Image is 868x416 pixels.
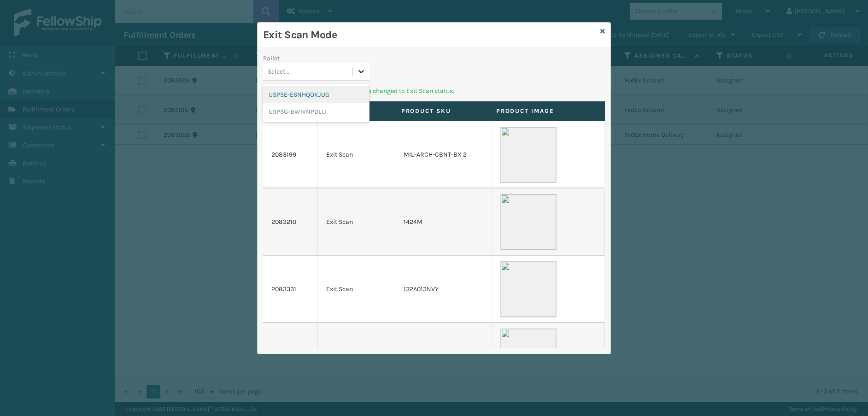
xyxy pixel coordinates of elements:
[500,261,557,317] img: 51104088640_40f294f443_o-scaled-700x700.jpg
[500,328,557,385] img: 51104088640_40f294f443_o-scaled-700x700.jpg
[395,188,492,256] td: 1424M
[318,188,395,256] td: Exit Scan
[318,323,395,390] td: Exit Scan
[500,194,557,250] img: 51104088640_40f294f443_o-scaled-700x700.jpg
[395,121,492,188] td: MIL-ARCH-CBNT-BX 2
[496,107,590,115] label: Product Image
[268,67,289,76] div: Select...
[318,121,395,188] td: Exit Scan
[271,285,296,294] a: 2083331
[500,127,557,183] img: 51104088640_40f294f443_o-scaled-700x700.jpg
[263,53,280,63] label: Pallet
[263,86,605,96] p: Pallet scanned and Fulfillment Orders changed to Exit Scan status.
[395,256,492,323] td: 132A013NVY
[401,107,479,115] label: Product SKU
[263,86,369,103] div: USPSE-E6NHQOKJUG
[263,28,597,42] h3: Exit Scan Mode
[263,103,369,120] div: USPSG-BWIVNPDLIJ
[271,150,296,159] a: 2083199
[271,217,296,227] a: 2083210
[318,256,395,323] td: Exit Scan
[395,323,492,390] td: MIL-NGT-LGY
